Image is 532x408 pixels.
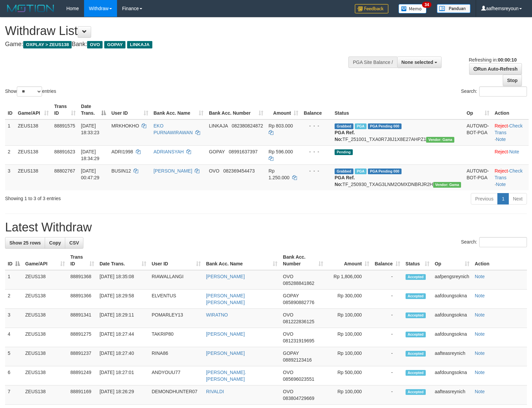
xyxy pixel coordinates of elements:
a: Note [509,149,519,154]
th: Op: activate to sort column ascending [464,100,492,119]
a: Show 25 rows [5,237,45,249]
th: Action [492,100,529,119]
a: Check Trans [495,123,523,135]
a: [PERSON_NAME] [206,331,245,337]
span: Copy 08892123416 to clipboard [283,357,312,363]
span: Copy 085696023551 to clipboard [283,376,314,382]
div: Showing 1 to 3 of 3 entries [5,192,217,202]
span: 88802767 [54,168,75,174]
img: MOTION_logo.png [5,3,56,13]
span: OVO [283,389,293,394]
th: Action [472,251,527,270]
td: - [372,328,403,347]
td: 88891275 [68,328,97,347]
div: - - - [304,148,329,155]
a: Stop [503,75,522,86]
td: 6 [5,366,23,385]
span: Pending [335,149,353,155]
span: None selected [402,60,433,65]
td: [DATE] 18:29:58 [97,290,149,309]
span: Refreshing in: [469,57,517,63]
th: Amount: activate to sort column ascending [326,251,372,270]
span: Copy 085288841862 to clipboard [283,281,314,286]
th: User ID: activate to sort column ascending [109,100,151,119]
td: ZEUS138 [15,164,51,190]
a: Note [475,370,485,375]
th: Op: activate to sort column ascending [432,251,472,270]
b: PGA Ref. No: [335,175,355,187]
span: 88891623 [54,149,75,154]
td: Rp 300,000 [326,290,372,309]
span: Copy 082369454473 to clipboard [223,168,255,174]
td: [DATE] 18:26:29 [97,385,149,405]
td: - [372,309,403,328]
th: Bank Acc. Number: activate to sort column ascending [206,100,266,119]
img: Feedback.jpg [355,4,388,13]
a: Note [475,312,485,318]
strong: 00:00:10 [498,57,517,63]
b: PGA Ref. No: [335,130,355,142]
span: LINKAJA [127,41,152,48]
span: Accepted [406,332,426,337]
td: TF_250930_TXAG3LNM2OMXDNBRJR2H [332,164,464,190]
td: 88891366 [68,290,97,309]
span: Copy 085890882776 to clipboard [283,300,314,305]
div: PGA Site Balance / [348,57,397,68]
span: Copy 081222836125 to clipboard [283,319,314,324]
span: 88891575 [54,123,75,128]
span: Copy 08991637397 to clipboard [229,149,258,154]
span: [DATE] 18:33:23 [81,123,100,135]
th: ID [5,100,15,119]
span: Marked by aafsreyleap [355,169,367,174]
a: Note [496,137,506,142]
label: Search: [461,237,527,247]
span: OVO [87,41,103,48]
span: 34 [422,2,431,8]
span: OVO [209,168,219,174]
td: AUTOWD-BOT-PGA [464,164,492,190]
td: 2 [5,145,15,164]
th: Balance [301,100,332,119]
td: [DATE] 18:27:01 [97,366,149,385]
span: Grabbed [335,123,353,129]
span: Show 25 rows [9,240,41,246]
a: Reject [495,123,508,128]
a: [PERSON_NAME] [154,168,192,174]
a: Note [475,293,485,298]
span: Vendor URL: https://trx31.1velocity.biz [426,137,454,143]
span: GOPAY [104,41,125,48]
a: [PERSON_NAME] [206,274,245,279]
td: 4 [5,328,23,347]
a: Copy [45,237,65,249]
span: Rp 1.250.000 [269,168,290,180]
a: Reject [495,168,508,174]
td: 3 [5,309,23,328]
td: aafdoungsokna [432,290,472,309]
span: Marked by aafpengsreynich [355,123,367,129]
a: Check Trans [495,168,523,180]
a: [PERSON_NAME] [PERSON_NAME] [206,293,245,305]
img: Button%20Memo.svg [398,4,427,13]
a: 1 [497,193,509,205]
a: CSV [65,237,83,249]
th: Date Trans.: activate to sort column ascending [97,251,149,270]
th: Status: activate to sort column ascending [403,251,432,270]
td: aafpengsreynich [432,270,472,290]
td: AUTOWD-BOT-PGA [464,119,492,146]
td: - [372,290,403,309]
td: aafteasreynich [432,385,472,405]
td: TAKRIP80 [149,328,203,347]
td: 1 [5,270,23,290]
td: 88891249 [68,366,97,385]
td: ZEUS138 [23,290,68,309]
th: ID: activate to sort column descending [5,251,23,270]
td: ELVENTUS [149,290,203,309]
td: [DATE] 18:27:40 [97,347,149,366]
span: Accepted [406,274,426,280]
th: Trans ID: activate to sort column ascending [68,251,97,270]
td: ZEUS138 [23,270,68,290]
span: Accepted [406,389,426,395]
img: panduan.png [437,4,470,13]
td: - [372,347,403,366]
td: - [372,270,403,290]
